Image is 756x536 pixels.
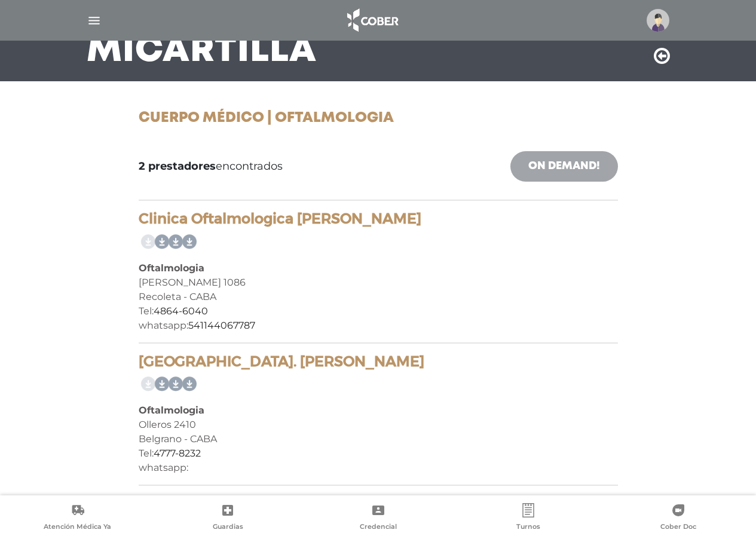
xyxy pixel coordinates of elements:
[604,503,754,534] a: Cober Doc
[360,522,397,533] span: Credencial
[139,275,618,290] div: [PERSON_NAME] 1086
[139,160,216,173] b: 2 prestadores
[139,461,618,475] div: whatsapp:
[87,13,102,28] img: Cober_menu-lines-white.svg
[139,432,618,446] div: Belgrano - CABA
[213,522,243,533] span: Guardias
[510,151,618,182] a: On Demand!
[139,318,618,333] div: whatsapp:
[139,446,618,461] div: Tel:
[139,110,618,127] h1: Cuerpo Médico | Oftalmologia
[516,522,540,533] span: Turnos
[2,503,152,534] a: Atención Médica Ya
[139,210,618,228] h4: Clinica Oftalmologica [PERSON_NAME]
[139,405,204,416] b: Oftalmologia
[139,304,618,318] div: Tel:
[139,290,618,304] div: Recoleta - CABA
[647,9,669,32] img: profile-placeholder.svg
[44,522,111,533] span: Atención Médica Ya
[660,522,696,533] span: Cober Doc
[154,448,201,459] a: 4777-8232
[139,158,283,174] span: encontrados
[453,503,603,534] a: Turnos
[152,503,302,534] a: Guardias
[341,6,403,35] img: logo_cober_home-white.png
[139,353,618,370] h4: [GEOGRAPHIC_DATA]. [PERSON_NAME]
[139,262,204,274] b: Oftalmologia
[154,305,208,317] a: 4864-6040
[303,503,453,534] a: Credencial
[188,320,255,331] a: 541144067787
[87,36,317,67] h3: Mi Cartilla
[139,418,618,432] div: Olleros 2410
